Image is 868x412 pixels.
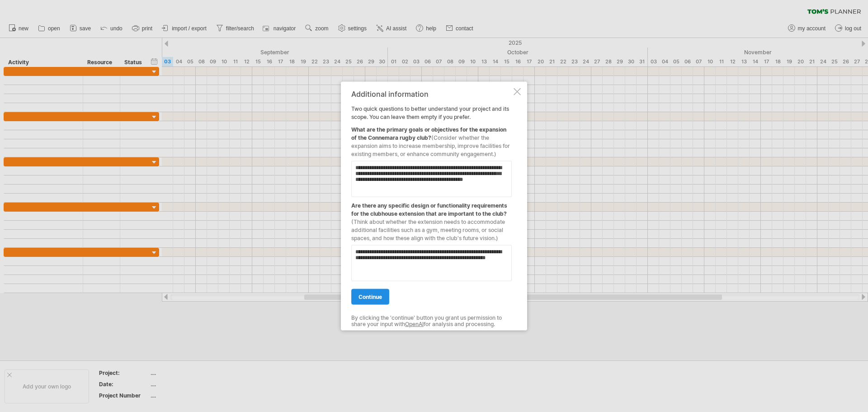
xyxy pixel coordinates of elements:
a: OpenAI [405,321,424,327]
div: Two quick questions to better understand your project and its scope. You can leave them empty if ... [351,90,512,322]
div: Are there any specific design or functionality requirements for the clubhouse extension that are ... [351,197,512,242]
span: (Consider whether the expansion aims to increase membership, improve facilities for existing memb... [351,134,510,157]
div: What are the primary goals or objectives for the expansion of the Connemara rugby club? [351,121,512,158]
span: (Think about whether the extension needs to accommodate additional facilities such as a gym, meet... [351,218,505,241]
a: continue [351,289,389,304]
div: Additional information [351,90,512,98]
span: continue [359,293,382,300]
div: By clicking the 'continue' button you grant us permission to share your input with for analysis a... [351,314,512,327]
